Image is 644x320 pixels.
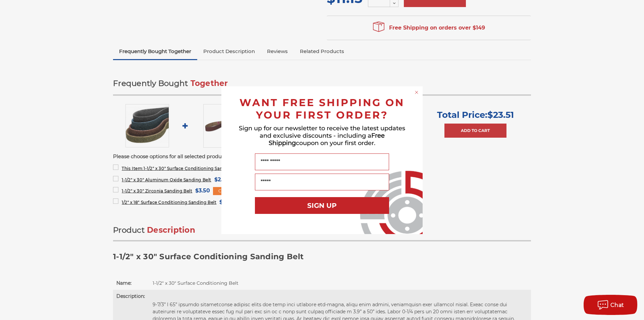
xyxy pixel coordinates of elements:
span: WANT FREE SHIPPING ON YOUR FIRST ORDER? [239,96,405,121]
button: SIGN UP [255,197,389,214]
button: Close dialog [413,89,420,96]
span: Sign up for our newsletter to receive the latest updates and exclusive discounts - including a co... [239,125,405,147]
span: Chat [610,302,624,308]
button: Chat [584,295,637,315]
span: Free Shipping [269,132,385,147]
